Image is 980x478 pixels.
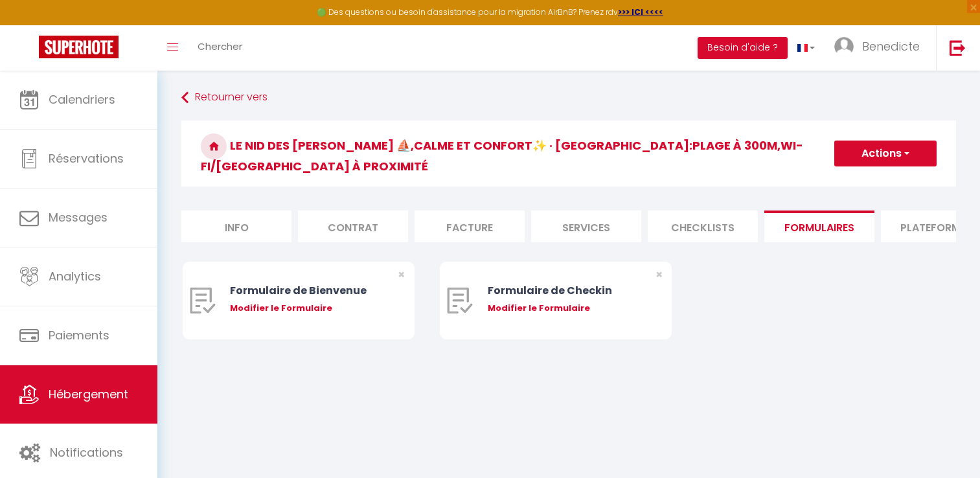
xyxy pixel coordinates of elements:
[230,302,385,315] div: Modifier le Formulaire
[181,120,956,187] h3: Le nid des [PERSON_NAME] ⛵️,calme et confort✨️ · [GEOGRAPHIC_DATA]:Plage à 300m,Wi-Fi/[GEOGRAPHIC...
[49,209,108,225] span: Messages
[648,211,758,242] li: Checklists
[230,282,385,299] div: Formulaire de Bienvenue
[764,211,874,242] li: Formulaires
[862,38,920,54] span: Benedicte
[834,37,854,56] img: ...
[825,25,936,71] a: ... Benedicte
[618,6,663,17] a: >>> ICI <<<<
[298,211,408,242] li: Contrat
[181,211,291,242] li: Info
[398,266,405,282] span: ×
[50,444,123,461] span: Notifications
[49,327,109,343] span: Paiements
[531,211,641,242] li: Services
[834,141,937,166] button: Actions
[49,268,101,284] span: Analytics
[488,302,643,315] div: Modifier le Formulaire
[655,269,663,280] button: Close
[49,150,124,166] span: Réservations
[698,37,788,59] button: Besoin d'aide ?
[49,386,128,402] span: Hébergement
[49,91,115,108] span: Calendriers
[488,282,643,299] div: Formulaire de Checkin
[198,40,242,53] span: Chercher
[181,86,956,109] a: Retourner vers
[950,40,966,56] img: logout
[398,269,405,280] button: Close
[415,211,525,242] li: Facture
[655,266,663,282] span: ×
[188,25,252,71] a: Chercher
[39,36,119,58] img: Super Booking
